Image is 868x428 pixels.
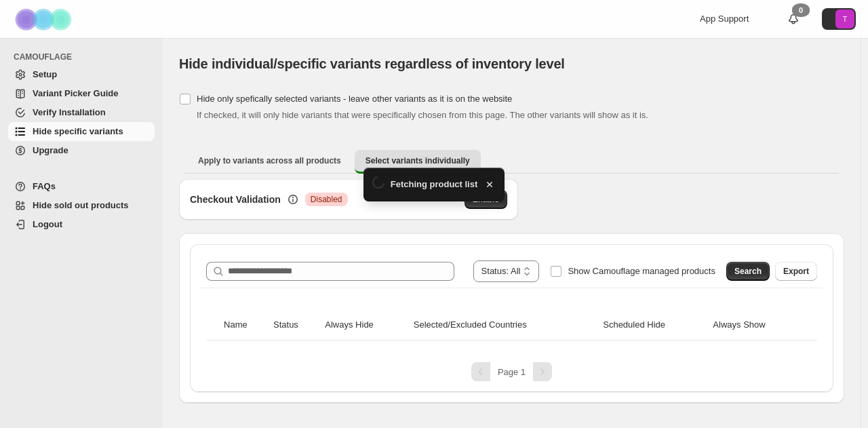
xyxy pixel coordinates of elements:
span: Fetching product list [391,178,478,191]
span: Show Camouflage managed products [568,266,715,276]
th: Status [269,310,321,341]
span: Hide specific variants [33,126,123,136]
th: Always Show [709,310,803,341]
a: Upgrade [8,141,155,160]
span: App Support [700,14,749,24]
button: Apply to variants across all products [187,150,352,172]
span: Hide only spefically selected variants - leave other variants as it is on the website [197,94,512,104]
th: Scheduled Hide [599,310,709,341]
a: Variant Picker Guide [8,84,155,103]
span: Upgrade [33,145,68,155]
div: 0 [792,3,810,17]
span: Hide sold out products [33,200,129,210]
th: Name [220,310,269,341]
span: Setup [33,69,57,79]
img: Camouflage [11,1,79,38]
span: If checked, it will only hide variants that were specifically chosen from this page. The other va... [197,110,648,120]
a: Hide specific variants [8,122,155,141]
span: Verify Installation [33,107,106,117]
span: CAMOUFLAGE [14,52,156,62]
a: Logout [8,215,155,234]
button: Avatar with initials T [822,8,856,30]
button: Select variants individually [355,150,481,174]
span: Logout [33,219,62,229]
a: FAQs [8,177,155,196]
span: Disabled [311,194,342,205]
button: Search [726,262,770,281]
span: FAQs [33,181,56,191]
th: Selected/Excluded Countries [410,310,599,341]
text: T [843,15,848,23]
span: Select variants individually [366,155,470,166]
span: Page 1 [498,367,526,377]
a: Hide sold out products [8,196,155,215]
th: Always Hide [321,310,409,341]
span: Apply to variants across all products [198,155,341,166]
span: Search [734,266,762,277]
a: 0 [787,12,800,26]
span: Export [783,266,809,277]
div: Select variants individually [179,179,844,403]
button: Export [775,262,817,281]
a: Setup [8,65,155,84]
nav: Pagination [201,362,823,381]
a: Verify Installation [8,103,155,122]
span: Hide individual/specific variants regardless of inventory level [179,56,565,71]
span: Variant Picker Guide [33,88,118,98]
span: Avatar with initials T [835,9,854,28]
h3: Checkout Validation [190,193,281,206]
